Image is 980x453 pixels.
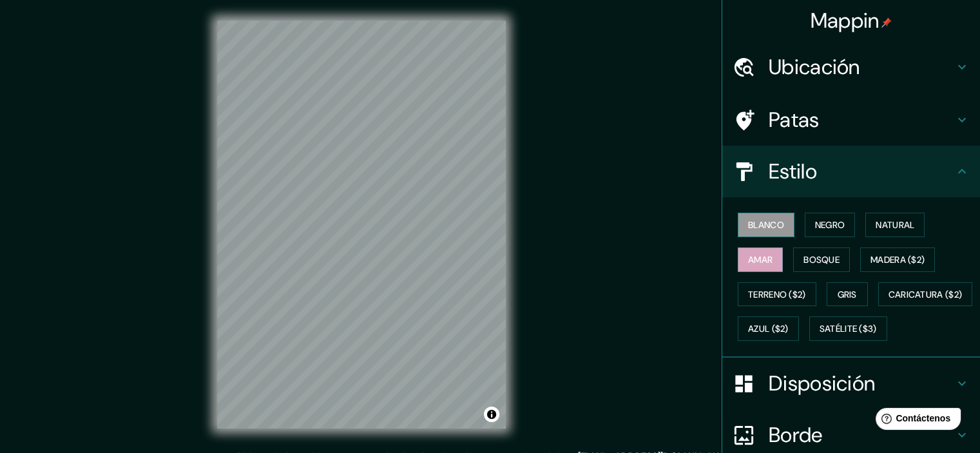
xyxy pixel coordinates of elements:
font: Disposición [769,370,875,397]
font: Negro [815,219,845,231]
canvas: Mapa [217,21,506,429]
font: Estilo [769,158,817,185]
button: Madera ($2) [860,247,935,272]
font: Borde [769,421,823,448]
font: Mappin [811,7,879,34]
font: Gris [838,289,857,300]
font: Amar [748,254,773,265]
button: Amar [738,247,783,272]
button: Caricatura ($2) [878,282,973,307]
button: Azul ($2) [738,316,799,341]
button: Satélite ($3) [809,316,887,341]
font: Bosque [803,254,840,265]
button: Bosque [793,247,850,272]
button: Terreno ($2) [738,282,816,307]
button: Negro [805,213,856,237]
img: pin-icon.png [881,17,892,28]
div: Ubicación [722,41,980,93]
font: Caricatura ($2) [889,289,963,300]
div: Estilo [722,146,980,197]
font: Madera ($2) [870,254,925,265]
font: Patas [769,106,820,133]
font: Terreno ($2) [748,289,806,300]
font: Ubicación [769,53,860,81]
button: Blanco [738,213,794,237]
iframe: Lanzador de widgets de ayuda [865,403,966,439]
font: Natural [876,219,914,231]
button: Activar o desactivar atribución [484,407,499,422]
font: Satélite ($3) [820,323,877,335]
font: Azul ($2) [748,323,789,335]
div: Disposición [722,358,980,409]
button: Natural [865,213,925,237]
font: Blanco [748,219,784,231]
div: Patas [722,94,980,146]
button: Gris [827,282,868,307]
